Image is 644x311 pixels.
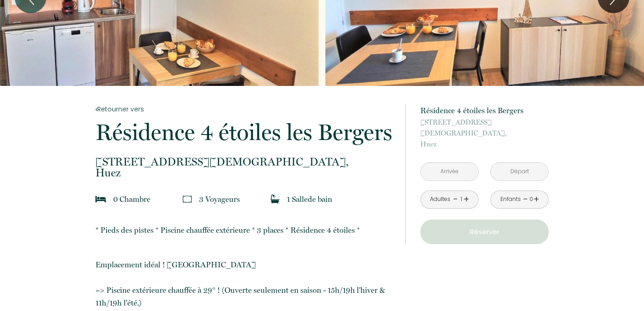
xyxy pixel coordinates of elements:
[237,195,240,204] span: s
[183,195,192,204] img: guests
[491,163,548,181] input: Départ
[424,226,545,237] p: Réserver
[420,117,549,139] span: [STREET_ADDRESS][DEMOGRAPHIC_DATA],
[529,195,534,204] div: 0
[430,195,450,204] div: Adultes
[287,193,332,206] p: 1 Salle de bain
[420,220,549,244] button: Réserver
[420,104,549,117] p: Résidence 4 étoiles les Bergers
[199,193,240,206] p: 3 Voyageur
[534,192,539,206] a: +
[95,224,394,236] p: ​* Pieds des pistes * Piscine chauffée extérieure * 3 places * Résidence 4 étoiles *
[95,156,394,167] span: [STREET_ADDRESS][DEMOGRAPHIC_DATA],
[420,117,549,150] p: Huez
[459,195,464,204] div: 1
[95,156,394,178] p: Huez
[453,192,458,206] a: -
[464,192,469,206] a: +
[95,104,394,114] a: Retourner vers
[95,121,394,144] p: Résidence 4 étoiles les Bergers
[113,193,150,206] p: 0 Chambre
[421,163,478,181] input: Arrivée
[500,195,521,204] div: Enfants
[523,192,528,206] a: -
